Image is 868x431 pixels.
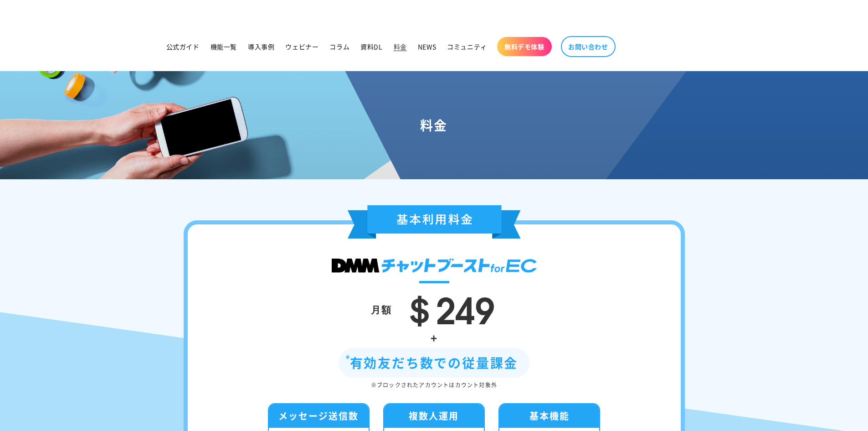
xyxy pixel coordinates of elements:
[568,42,608,51] span: お問い合わせ
[329,42,349,51] span: コラム
[394,42,407,51] span: 料金
[280,37,324,56] a: ウェビナー
[285,42,318,51] span: ウェビナー
[339,348,530,378] div: 有効友だち数での従量課金
[215,380,653,390] div: ※ブロックされたアカウントはカウント対象外
[269,404,369,428] div: メッセージ送信数
[355,37,388,56] a: 資料DL
[561,36,616,57] a: お問い合わせ
[360,42,382,51] span: 資料DL
[248,42,274,51] span: 導入事例
[161,37,205,56] a: 公式ガイド
[442,37,493,56] a: コミュニティ
[332,259,537,273] img: DMMチャットブースト
[499,404,599,428] div: 基本機能
[215,328,653,348] div: +
[211,42,237,51] span: 機能一覧
[348,205,521,239] img: 基本利用料金
[11,117,857,133] h1: 料金
[504,42,544,51] span: 無料デモ体験
[412,37,442,56] a: NEWS
[324,37,355,56] a: コラム
[384,404,484,428] div: 複数人運用
[205,37,242,56] a: 機能一覧
[242,37,280,56] a: 導入事例
[497,37,552,56] a: 無料デモ体験
[371,301,392,318] div: 月額
[447,42,487,51] span: コミュニティ
[166,42,200,51] span: 公式ガイド
[388,37,412,56] a: 料金
[401,280,495,334] span: ＄249
[418,42,436,51] span: NEWS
